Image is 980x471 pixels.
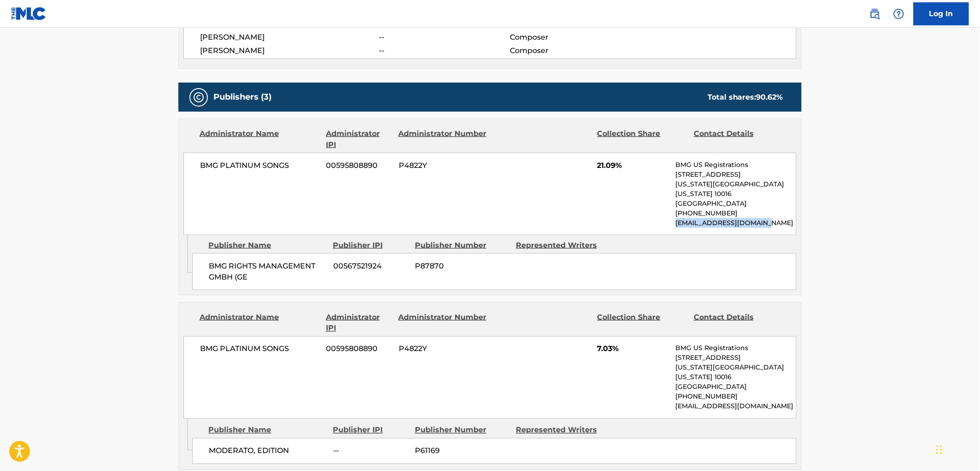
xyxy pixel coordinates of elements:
span: BMG RIGHTS MANAGEMENT GMBH (GE [209,261,326,283]
span: MODERATO, EDITION [209,446,326,457]
span: -- [379,45,510,56]
span: BMG PLATINUM SONGS [200,344,319,355]
div: Drag [937,436,942,464]
span: P61169 [415,446,509,457]
div: Administrator IPI [326,128,391,150]
div: Publisher Name [208,240,326,251]
div: Administrator IPI [326,312,391,334]
span: 90.62 % [756,93,783,101]
div: Administrator Name [200,312,319,334]
div: Administrator Number [398,128,488,150]
p: [US_STATE][GEOGRAPHIC_DATA][US_STATE] 10016 [676,179,796,199]
span: -- [333,446,408,457]
div: Publisher IPI [333,425,408,436]
p: [PHONE_NUMBER] [676,209,796,218]
div: Collection Share [597,312,687,334]
div: Represented Writers [516,240,610,251]
div: Publisher Number [415,425,509,436]
p: [STREET_ADDRESS] [676,170,796,179]
span: [PERSON_NAME] [200,45,379,56]
span: -- [379,32,510,43]
p: [GEOGRAPHIC_DATA] [676,199,796,209]
p: BMG US Registrations [676,160,796,170]
img: search [869,8,880,19]
span: 21.09% [597,160,669,171]
p: [PHONE_NUMBER] [676,392,796,402]
div: Total shares: [708,92,783,103]
a: Log In [914,2,969,25]
p: [STREET_ADDRESS] [676,353,796,363]
img: help [893,8,904,19]
img: Publishers [193,92,204,103]
div: Represented Writers [516,425,610,436]
p: [GEOGRAPHIC_DATA] [676,382,796,392]
span: BMG PLATINUM SONGS [200,160,319,171]
div: Contact Details [694,312,783,334]
p: [EMAIL_ADDRESS][DOMAIN_NAME] [676,402,796,411]
div: Publisher IPI [333,240,408,251]
span: P4822Y [399,344,488,355]
span: 00595808890 [326,160,392,171]
a: Public Search [866,5,884,23]
div: Publisher Number [415,240,509,251]
p: [EMAIL_ADDRESS][DOMAIN_NAME] [676,218,796,228]
iframe: Chat Widget [934,427,980,471]
p: BMG US Registrations [676,344,796,353]
span: 00567521924 [333,261,408,272]
div: Administrator Number [398,312,488,334]
span: 7.03% [597,344,669,355]
div: Publisher Name [208,425,326,436]
div: Contact Details [694,128,783,150]
img: MLC Logo [11,7,47,20]
h5: Publishers (3) [213,92,272,102]
p: [US_STATE][GEOGRAPHIC_DATA][US_STATE] 10016 [676,363,796,382]
span: P87870 [415,261,509,272]
span: [PERSON_NAME] [200,32,379,43]
span: P4822Y [399,160,488,171]
span: Composer [510,45,629,56]
div: Administrator Name [200,128,319,150]
span: 00595808890 [326,344,392,355]
div: Help [890,5,908,23]
span: Composer [510,32,629,43]
div: Collection Share [597,128,687,150]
